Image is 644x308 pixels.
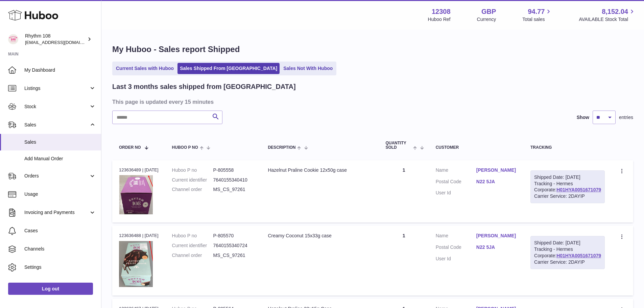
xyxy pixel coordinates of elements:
[172,252,213,259] dt: Channel order
[24,103,89,110] span: Stock
[477,16,496,23] div: Currency
[481,7,496,16] strong: GBP
[24,122,89,128] span: Sales
[577,114,589,121] label: Show
[24,173,89,179] span: Orders
[24,156,96,162] span: Add Manual Order
[25,33,86,46] div: Rhythm 108
[112,44,633,55] h1: My Huboo - Sales report Shipped
[436,179,476,187] dt: Postal Code
[268,233,372,239] div: Creamy Coconut 15x33g case
[24,264,96,270] span: Settings
[24,228,96,234] span: Cases
[119,145,141,150] span: Order No
[476,233,517,239] a: [PERSON_NAME]
[281,63,335,74] a: Sales Not With Huboo
[172,186,213,193] dt: Channel order
[528,7,545,16] span: 94.77
[379,160,429,223] td: 1
[522,16,552,23] span: Total sales
[112,82,296,91] h2: Last 3 months sales shipped from [GEOGRAPHIC_DATA]
[432,7,451,16] strong: 12308
[114,63,176,74] a: Current Sales with Huboo
[213,252,255,259] dd: MS_CS_97261
[579,7,636,23] a: 8,152.04 AVAILABLE Stock Total
[24,209,89,216] span: Invoicing and Payments
[534,240,601,246] div: Shipped Date: [DATE]
[436,167,476,175] dt: Name
[619,114,633,121] span: entries
[530,236,605,269] div: Tracking - Hermes Corporate:
[436,190,476,196] dt: User Id
[8,34,18,44] img: internalAdmin-12308@internal.huboo.com
[8,283,93,295] a: Log out
[428,16,451,23] div: Huboo Ref
[172,145,198,150] span: Huboo P no
[436,256,476,262] dt: User Id
[268,167,372,173] div: Hazelnut Praline Cookie 12x50g case
[436,233,476,241] dt: Name
[24,67,96,73] span: My Dashboard
[534,174,601,181] div: Shipped Date: [DATE]
[172,177,213,183] dt: Current identifier
[379,226,429,295] td: 1
[534,259,601,265] div: Carrier Service: 2DAYIP
[119,167,159,173] div: 123636489 | [DATE]
[213,167,255,173] dd: P-805558
[119,175,153,214] img: 1688048193.JPG
[119,241,153,287] img: 1688049131.JPG
[522,7,552,23] a: 94.77 Total sales
[24,85,89,92] span: Listings
[24,246,96,252] span: Channels
[476,244,517,251] a: N22 5JA
[172,242,213,249] dt: Current identifier
[24,191,96,197] span: Usage
[177,63,280,74] a: Sales Shipped From [GEOGRAPHIC_DATA]
[213,242,255,249] dd: 7640155340724
[24,139,96,145] span: Sales
[112,98,631,105] h3: This page is updated every 15 minutes
[213,177,255,183] dd: 7640155340410
[213,186,255,193] dd: MS_CS_97261
[268,145,295,150] span: Description
[530,145,605,150] div: Tracking
[530,170,605,204] div: Tracking - Hermes Corporate:
[436,145,517,150] div: Customer
[579,16,636,23] span: AVAILABLE Stock Total
[25,40,99,45] span: [EMAIL_ADDRESS][DOMAIN_NAME]
[385,141,411,150] span: Quantity Sold
[172,233,213,239] dt: Huboo P no
[172,167,213,173] dt: Huboo P no
[476,167,517,173] a: [PERSON_NAME]
[556,253,601,258] a: H01HYA0051671079
[213,233,255,239] dd: P-805570
[556,187,601,192] a: H01HYA0051671079
[602,7,628,16] span: 8,152.04
[476,179,517,185] a: N22 5JA
[119,233,159,239] div: 123636488 | [DATE]
[534,193,601,199] div: Carrier Service: 2DAYIP
[436,244,476,252] dt: Postal Code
